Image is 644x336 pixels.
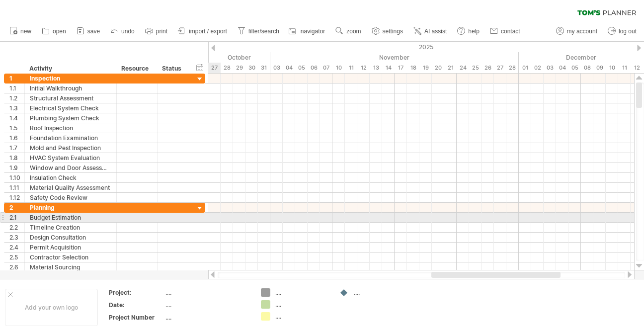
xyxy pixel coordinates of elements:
[9,153,24,163] div: 1.8
[233,63,245,73] div: Wednesday, 29 October 2025
[411,25,450,38] a: AI assist
[9,183,24,192] div: 1.11
[30,143,111,153] div: Mold and Pest Inspection
[287,25,328,38] a: navigator
[165,301,249,309] div: ....
[270,63,283,73] div: Monday, 3 November 2025
[30,84,111,93] div: Initial Walkthrough
[108,25,138,38] a: undo
[424,28,447,35] span: AI assist
[519,63,531,73] div: Monday, 1 December 2025
[346,28,361,35] span: zoom
[593,63,606,73] div: Tuesday, 9 December 2025
[369,25,406,38] a: settings
[248,28,279,35] span: filter/search
[9,103,24,113] div: 1.3
[469,63,482,73] div: Tuesday, 25 November 2025
[345,63,357,73] div: Tuesday, 11 November 2025
[20,28,31,35] span: new
[618,63,631,73] div: Thursday, 11 December 2025
[457,63,469,73] div: Monday, 24 November 2025
[30,123,111,133] div: Roof Inspection
[221,63,233,73] div: Tuesday, 28 October 2025
[619,28,637,35] span: log out
[320,63,332,73] div: Friday, 7 November 2025
[468,28,480,35] span: help
[165,313,249,322] div: ....
[9,262,24,272] div: 2.6
[258,63,270,73] div: Friday, 31 October 2025
[30,223,111,232] div: Timeline Creation
[30,252,111,262] div: Contractor Selection
[165,288,249,297] div: ....
[581,63,593,73] div: Monday, 8 December 2025
[419,63,432,73] div: Wednesday, 19 November 2025
[30,193,111,202] div: Safety Code Review
[143,25,170,38] a: print
[487,25,523,38] a: contact
[30,93,111,103] div: Structural Assessment
[9,113,24,123] div: 1.4
[7,25,34,38] a: new
[30,183,111,192] div: Material Quality Assessment
[30,133,111,143] div: Foundation Examination
[332,63,345,73] div: Monday, 10 November 2025
[494,63,506,73] div: Thursday, 27 November 2025
[9,193,24,202] div: 1.12
[245,63,258,73] div: Thursday, 30 October 2025
[9,93,24,103] div: 1.2
[9,223,24,232] div: 2.2
[407,63,419,73] div: Tuesday, 18 November 2025
[606,63,618,73] div: Wednesday, 10 December 2025
[9,243,24,252] div: 2.4
[30,173,111,182] div: Insulation Check
[30,213,111,222] div: Budget Estimation
[30,153,111,163] div: HVAC System Evaluation
[9,252,24,262] div: 2.5
[357,63,370,73] div: Wednesday, 12 November 2025
[121,28,135,35] span: undo
[9,233,24,242] div: 2.3
[30,203,111,212] div: Planning
[382,63,395,73] div: Friday, 14 November 2025
[9,133,24,143] div: 1.6
[275,300,329,309] div: ....
[9,173,24,182] div: 1.10
[9,84,24,93] div: 1.1
[9,213,24,222] div: 2.1
[30,74,111,83] div: Inspection
[567,28,597,35] span: my account
[432,63,444,73] div: Thursday, 20 November 2025
[74,25,103,38] a: save
[333,25,364,38] a: zoom
[9,203,24,212] div: 2
[482,63,494,73] div: Wednesday, 26 November 2025
[9,143,24,153] div: 1.7
[109,313,163,322] div: Project Number
[544,63,556,73] div: Wednesday, 3 December 2025
[30,163,111,172] div: Window and Door Assessment
[189,28,227,35] span: import / export
[30,243,111,252] div: Permit Acquisition
[121,64,152,74] div: Resource
[631,63,643,73] div: Friday, 12 December 2025
[30,103,111,113] div: Electrical System Check
[9,74,24,83] div: 1
[275,312,329,321] div: ....
[531,63,544,73] div: Tuesday, 2 December 2025
[5,289,98,326] div: Add your own logo
[554,25,600,38] a: my account
[30,113,111,123] div: Plumbing System Check
[109,301,163,309] div: Date:
[29,64,111,74] div: Activity
[9,163,24,172] div: 1.9
[87,28,100,35] span: save
[270,52,519,63] div: November 2025
[568,63,581,73] div: Friday, 5 December 2025
[605,25,640,38] a: log out
[53,28,66,35] span: open
[162,64,184,74] div: Status
[455,25,483,38] a: help
[295,63,308,73] div: Wednesday, 5 November 2025
[175,25,230,38] a: import / export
